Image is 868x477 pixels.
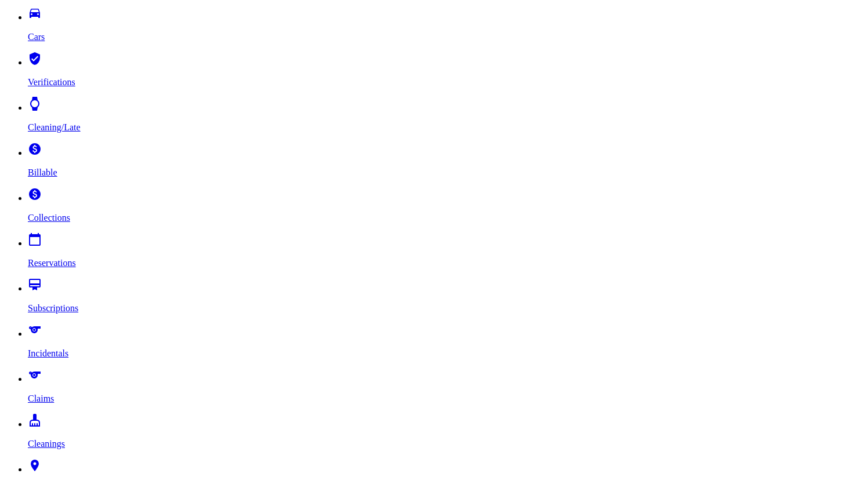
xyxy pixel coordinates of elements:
a: cleaning_services Cleanings [28,419,863,449]
p: Subscriptions [28,303,863,314]
p: Reservations [28,258,863,268]
p: Incidentals [28,348,863,359]
i: watch [28,97,42,111]
i: card_membership [28,278,42,292]
i: place [28,458,42,472]
a: card_membership Subscriptions [28,283,863,314]
a: paid Collections [28,193,863,223]
i: cleaning_services [28,413,42,427]
p: Cleaning/Late [28,122,863,133]
i: drive_eta [28,6,42,20]
a: paid Billable [28,148,863,178]
a: drive_eta Cars [28,12,863,42]
i: verified_user [28,52,42,65]
i: paid [28,142,42,156]
p: Collections [28,213,863,223]
i: calendar_today [28,232,42,246]
a: verified_user Verifications [28,57,863,88]
p: Verifications [28,77,863,88]
i: sports [28,368,42,382]
a: watch Cleaning/Late [28,103,863,133]
i: sports [28,323,42,337]
p: Billable [28,168,863,178]
i: paid [28,187,42,201]
a: sports Incidentals [28,329,863,359]
p: Cars [28,32,863,42]
p: Cleanings [28,439,863,449]
a: sports Claims [28,374,863,404]
p: Claims [28,394,863,404]
a: calendar_today Reservations [28,238,863,268]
